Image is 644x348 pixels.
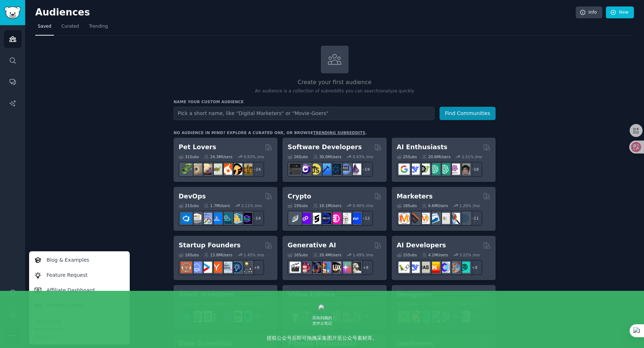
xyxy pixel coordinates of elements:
[330,164,341,175] img: reactnative
[330,213,341,224] img: defiblockchain
[241,262,252,273] img: growmybusiness
[397,143,447,152] h2: AI Enthusiasts
[179,203,199,208] div: 21 Sub s
[241,203,262,208] div: 2.11 % /mo
[310,164,321,175] img: learnjavascript
[429,213,440,224] img: Emailmarketing
[459,262,470,273] img: AIDevelopersSociety
[201,213,212,224] img: Docker_DevOps
[313,252,341,257] div: 20.4M Users
[350,262,361,273] img: DreamBooth
[4,6,21,19] img: GummySearch logo
[422,203,448,208] div: 6.6M Users
[399,164,410,175] img: GoogleGeminiAI
[30,283,128,298] a: Affiliate Dashboard
[30,252,128,267] a: Blog & Examples
[449,213,460,224] img: MarketingResearch
[174,99,496,104] h3: Name your custom audience
[422,252,448,257] div: 4.1M Users
[409,262,420,273] img: DeepSeek
[174,78,496,87] h2: Create your first audience
[290,213,301,224] img: ethfinance
[419,213,430,224] img: AskMarketing
[221,213,232,224] img: platformengineering
[419,262,430,273] img: Rag
[231,213,242,224] img: aws_cdk
[330,262,341,273] img: FluxAI
[313,130,365,135] a: trending subreddits
[397,154,417,159] div: 25 Sub s
[87,21,110,36] a: Trending
[191,164,202,175] img: ballpython
[244,154,264,159] div: 0.83 % /mo
[287,192,311,201] h2: Crypto
[174,88,496,95] p: An audience is a collection of subreddits you can search/analyze quickly
[310,213,321,224] img: ethstaker
[174,107,434,120] input: Pick a short name, like "Digital Marketers" or "Movie-Goers"
[467,211,482,226] div: + 11
[358,162,373,177] div: + 19
[287,203,308,208] div: 19 Sub s
[320,213,331,224] img: web3
[350,213,361,224] img: defi_
[241,164,252,175] img: dogbreed
[429,262,440,273] img: MistralAI
[397,252,417,257] div: 15 Sub s
[462,154,482,159] div: 2.51 % /mo
[221,164,232,175] img: cockatiel
[300,213,311,224] img: 0xPolygon
[459,164,470,175] img: ArtificalIntelligence
[181,262,192,273] img: EntrepreneurRideAlong
[35,7,576,18] h2: Audiences
[439,262,450,273] img: OpenSourceAI
[179,154,199,159] div: 31 Sub s
[211,213,222,224] img: DevOpsLinks
[459,213,470,224] img: OnlineMarketing
[313,203,341,208] div: 19.1M Users
[231,262,242,273] img: Entrepreneurship
[399,213,410,224] img: content_marketing
[409,213,420,224] img: bigseo
[459,252,480,257] div: 3.22 % /mo
[201,262,212,273] img: startup
[449,262,460,273] img: llmops
[439,213,450,224] img: googleads
[211,164,222,175] img: turtle
[353,252,373,257] div: 1.49 % /mo
[397,203,417,208] div: 18 Sub s
[320,262,331,273] img: sdforall
[181,213,192,224] img: azuredevops
[179,241,240,250] h2: Startup Founders
[201,164,212,175] img: leopardgeckos
[221,262,232,273] img: indiehackers
[287,241,336,250] h2: Generative AI
[30,267,128,283] a: Feature Request
[179,252,199,257] div: 16 Sub s
[47,287,95,294] p: Affiliate Dashboard
[231,164,242,175] img: PetAdvice
[191,213,202,224] img: AWS_Certified_Experts
[576,6,602,19] a: Info
[353,203,373,208] div: 0.40 % /mo
[290,164,301,175] img: software
[439,164,450,175] img: chatgpt_prompts_
[440,107,496,120] button: Find Communities
[310,262,321,273] img: deepdream
[397,192,433,201] h2: Marketers
[290,262,301,273] img: aivideo
[204,154,232,159] div: 24.3M Users
[241,213,252,224] img: PlatformEngineers
[287,252,308,257] div: 16 Sub s
[249,162,264,177] div: + 24
[467,260,482,275] div: + 8
[179,143,216,152] h2: Pet Lovers
[35,21,54,36] a: Saved
[89,23,108,30] span: Trending
[61,23,79,30] span: Curated
[606,6,634,19] a: New
[47,271,88,279] p: Feature Request
[399,262,410,273] img: LangChain
[320,164,331,175] img: iOSProgramming
[300,262,311,273] img: dalle2
[47,256,89,264] p: Blog & Examples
